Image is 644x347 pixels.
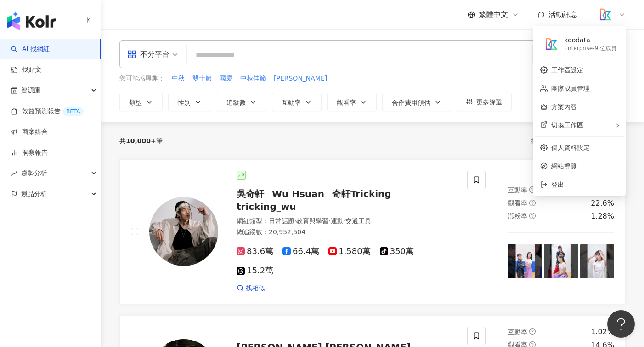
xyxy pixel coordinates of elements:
[337,99,356,106] span: 觀看率
[508,212,527,220] span: 漲粉率
[192,74,212,84] button: 雙十節
[282,99,301,106] span: 互動率
[542,35,560,53] img: logo_koodata.png
[345,217,371,225] span: 交通工具
[615,123,620,128] span: right
[296,217,328,225] span: 教育與學習
[551,66,583,74] a: 工作區設定
[11,107,84,116] a: 效益預測報告BETA
[11,45,50,54] a: searchAI 找網紅
[127,47,169,62] div: 不分平台
[564,36,616,45] div: koodata
[476,98,502,106] span: 更多篩選
[274,74,327,83] span: [PERSON_NAME]
[479,10,508,20] span: 繁體中文
[591,327,614,337] div: 1.02%
[508,328,527,335] span: 互動率
[531,133,588,148] div: 排序：
[591,198,614,208] div: 22.6%
[551,103,577,110] a: 方案內容
[237,201,296,212] span: tricking_wu
[328,247,371,256] span: 1,580萬
[508,199,527,207] span: 觀看率
[149,197,218,266] img: KOL Avatar
[11,127,48,137] a: 商案媒合
[269,217,294,225] span: 日常話題
[273,74,328,84] button: [PERSON_NAME]
[237,228,456,237] div: 總追蹤數 ： 20,952,504
[551,144,590,151] a: 個人資料設定
[580,244,614,278] img: post-image
[172,74,185,83] span: 中秋
[226,99,246,106] span: 追蹤數
[607,310,635,338] iframe: Help Scout Beacon - Open
[237,266,273,276] span: 15.2萬
[237,217,456,226] div: 網紅類型 ：
[457,93,512,111] button: 更多篩選
[21,80,40,101] span: 資源庫
[328,217,330,225] span: ·
[380,247,414,256] span: 350萬
[272,93,322,111] button: 互動率
[551,161,618,171] span: 網站導覽
[21,184,47,204] span: 競品分析
[219,74,233,84] button: 國慶
[551,181,564,188] span: 登出
[240,74,266,83] span: 中秋佳節
[508,186,527,194] span: 互動率
[597,6,614,23] img: logo_koodata.png
[544,244,578,278] img: post-image
[392,99,430,106] span: 合作費用預估
[564,45,616,52] div: Enterprise - 9 位成員
[529,328,536,335] span: question-circle
[21,163,47,184] span: 趨勢分析
[282,247,319,256] span: 66.4萬
[529,186,536,193] span: question-circle
[272,188,324,199] span: Wu Hsuan
[217,93,266,111] button: 追蹤數
[327,93,377,111] button: 觀看率
[127,50,136,59] span: appstore
[119,137,163,145] div: 共 筆
[294,217,296,225] span: ·
[344,217,345,225] span: ·
[332,188,391,199] span: 奇軒Tricking
[240,74,266,84] button: 中秋佳節
[237,247,273,256] span: 83.6萬
[7,12,56,30] img: logo
[11,65,41,75] a: 找貼文
[551,85,590,92] a: 團隊成員管理
[331,217,344,225] span: 運動
[508,244,542,278] img: post-image
[237,188,264,199] span: 吳奇軒
[126,137,156,145] span: 10,000+
[529,213,536,219] span: question-circle
[548,10,578,19] span: 活動訊息
[119,74,164,83] span: 您可能感興趣：
[129,99,142,106] span: 類型
[529,200,536,206] span: question-circle
[551,121,583,129] span: 切換工作區
[237,284,265,293] a: 找相似
[168,93,211,111] button: 性別
[119,93,163,111] button: 類型
[246,284,265,293] span: 找相似
[178,99,191,106] span: 性別
[11,170,17,177] span: rise
[382,93,451,111] button: 合作費用預估
[192,74,212,83] span: 雙十節
[220,74,232,83] span: 國慶
[11,148,48,157] a: 洞察報告
[591,211,614,221] div: 1.28%
[171,74,185,84] button: 中秋
[119,159,626,305] a: KOL Avatar吳奇軒Wu Hsuan奇軒Trickingtricking_wu網紅類型：日常話題·教育與學習·運動·交通工具總追蹤數：20,952,50483.6萬66.4萬1,580萬3...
